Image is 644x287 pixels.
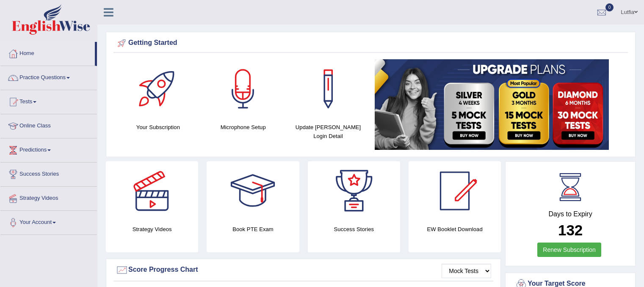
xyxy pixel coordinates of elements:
a: Strategy Videos [0,187,97,208]
b: 132 [558,222,583,238]
a: Practice Questions [0,66,97,87]
a: Renew Subscription [537,243,601,257]
h4: Microphone Setup [205,123,282,132]
h4: Days to Expiry [515,210,626,218]
a: Online Class [0,114,97,135]
h4: Book PTE Exam [207,225,299,234]
img: small5.jpg [375,59,609,150]
div: Getting Started [116,37,626,50]
span: 0 [605,3,614,11]
h4: EW Booklet Download [409,225,501,234]
a: Success Stories [0,163,97,184]
h4: Update [PERSON_NAME] Login Detail [290,123,367,141]
a: Predictions [0,138,97,160]
h4: Your Subscription [120,123,196,132]
div: Score Progress Chart [116,264,491,276]
h4: Success Stories [308,225,400,234]
h4: Strategy Videos [106,225,198,234]
a: Tests [0,90,97,111]
a: Home [0,42,95,63]
a: Your Account [0,211,97,232]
